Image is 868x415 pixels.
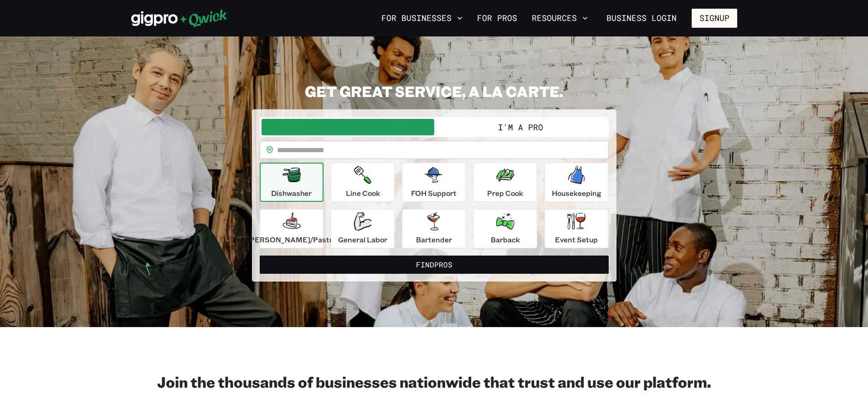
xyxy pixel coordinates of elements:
[473,163,537,202] button: Prep Cook
[552,188,601,199] p: Housekeeping
[473,209,537,248] button: Barback
[528,10,591,26] button: Resources
[331,163,395,202] button: Line Cook
[555,234,598,245] p: Event Setup
[378,10,466,26] button: For Businesses
[434,119,607,135] button: I'm a Pro
[262,119,434,135] button: I'm a Business
[331,209,395,248] button: General Labor
[131,373,737,391] h2: Join the thousands of businesses nationwide that trust and use our platform.
[252,82,616,100] h2: GET GREAT SERVICE, A LA CARTE.
[473,10,521,26] a: For Pros
[247,234,336,245] p: [PERSON_NAME]/Pastry
[544,163,608,202] button: Housekeeping
[402,163,466,202] button: FOH Support
[271,188,312,199] p: Dishwasher
[402,209,466,248] button: Bartender
[338,234,387,245] p: General Labor
[491,234,520,245] p: Barback
[487,188,523,199] p: Prep Cook
[411,188,457,199] p: FOH Support
[260,256,609,274] button: FindPros
[692,9,737,28] button: Signup
[260,163,324,202] button: Dishwasher
[260,209,324,248] button: [PERSON_NAME]/Pastry
[416,234,452,245] p: Bartender
[346,188,380,199] p: Line Cook
[599,9,684,28] a: Business Login
[544,209,608,248] button: Event Setup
